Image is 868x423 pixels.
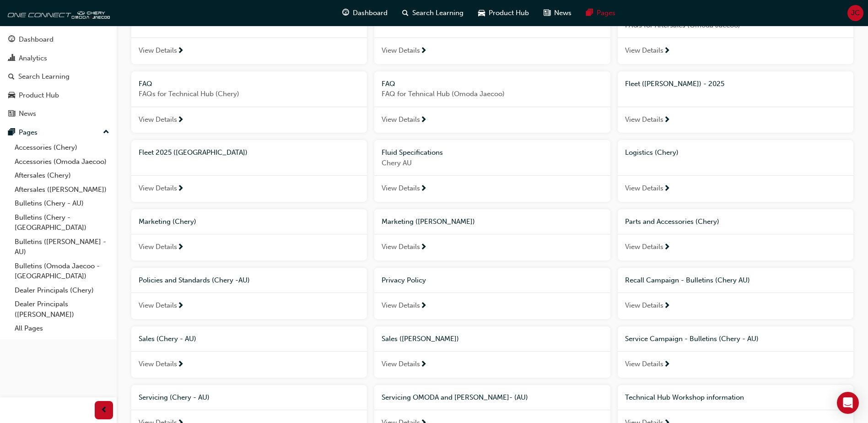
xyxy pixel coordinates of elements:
span: View Details [625,183,663,194]
span: next-icon [663,302,670,310]
span: Fleet 2025 ([GEOGRAPHIC_DATA]) [139,148,248,157]
span: pages-icon [8,129,15,137]
a: Logistics (Chery)View Details [618,140,853,202]
span: news-icon [544,7,550,19]
span: pages-icon [586,7,593,19]
span: Sales (Chery - AU) [139,335,196,343]
a: Service Campaign - Bulletins (Chery - AU)View Details [618,326,853,378]
a: Privacy PolicyView Details [374,268,610,319]
button: DashboardAnalyticsSearch LearningProduct HubNews [4,29,113,124]
a: Bulletins (Chery - [GEOGRAPHIC_DATA]) [11,211,113,235]
a: Bulletins (Omoda Jaecoo - [GEOGRAPHIC_DATA]) [11,259,113,283]
span: Fluid Specifications [382,148,443,157]
span: Search Learning [412,8,464,18]
span: next-icon [420,361,427,369]
span: Parts and Accessories (Chery) [625,217,719,226]
div: Open Intercom Messenger [837,392,859,414]
span: Marketing (Chery) [139,217,196,226]
a: Aftersales (Chery) [11,168,113,183]
span: Dashboard [353,8,388,18]
span: View Details [625,114,663,125]
div: Dashboard [19,34,54,45]
a: Fluid SpecificationsChery AUView Details [374,140,610,202]
a: Policies and Standards (Chery -AU)View Details [131,268,367,319]
span: up-icon [103,126,109,138]
span: Policies and Standards (Chery -AU) [139,276,250,284]
span: next-icon [177,185,184,193]
span: FAQs for Technical Hub (Chery) [139,89,360,99]
span: View Details [382,183,420,194]
span: View Details [139,242,177,252]
span: Fleet ([PERSON_NAME]) - 2025 [625,80,724,88]
span: View Details [625,45,663,56]
span: Chery AU [382,158,603,168]
span: next-icon [663,185,670,193]
span: next-icon [663,361,670,369]
span: View Details [139,359,177,369]
span: View Details [139,183,177,194]
span: Product Hub [489,8,529,18]
a: Marketing (Chery)View Details [131,209,367,260]
span: next-icon [177,361,184,369]
a: External ResourcesView Details [374,2,610,64]
span: View Details [382,45,420,56]
span: search-icon [8,73,15,81]
span: FAQ for Tehnical Hub (Omoda Jaecoo) [382,89,603,99]
a: Recall Campaign - Bulletins (Chery AU)View Details [618,268,853,319]
span: View Details [382,359,420,369]
div: News [19,108,36,119]
span: View Details [139,114,177,125]
a: Dealer Principals (Chery) [11,283,113,298]
span: guage-icon [342,7,349,19]
span: next-icon [663,244,670,252]
span: Technical Hub Workshop information [625,393,744,401]
span: Servicing OMODA and [PERSON_NAME]- (AU) [382,393,528,401]
span: Logistics (Chery) [625,148,679,157]
a: Parts and Accessories (Chery)View Details [618,209,853,260]
span: prev-icon [101,405,108,416]
span: next-icon [663,47,670,55]
span: JC [851,8,860,18]
a: Dealer Principals ([PERSON_NAME]) [11,297,113,321]
a: All Pages [11,321,113,336]
span: Marketing ([PERSON_NAME]) [382,217,475,226]
span: guage-icon [8,36,15,44]
a: FAQFAQs for Aftersales (Omoda Jaecoo)View Details [618,2,853,64]
span: Privacy Policy [382,276,426,284]
span: View Details [382,242,420,252]
span: next-icon [420,47,427,55]
span: Pages [597,8,615,18]
a: Marketing ([PERSON_NAME])View Details [374,209,610,260]
img: oneconnect [5,4,110,22]
span: next-icon [177,47,184,55]
a: Bulletins (Chery - AU) [11,196,113,211]
a: News [4,105,113,122]
span: next-icon [177,244,184,252]
span: News [554,8,571,18]
a: Search Learning [4,68,113,85]
span: FAQ [139,80,152,88]
span: View Details [625,300,663,311]
span: next-icon [420,185,427,193]
a: Accessories (Chery) [11,141,113,155]
span: car-icon [8,92,15,100]
a: guage-iconDashboard [335,4,395,22]
span: next-icon [177,302,184,310]
a: news-iconNews [536,4,579,22]
a: Accessories (Omoda Jaecoo) [11,155,113,169]
span: Servicing (Chery - AU) [139,393,210,401]
span: FAQ [382,80,395,88]
div: Search Learning [18,71,70,82]
a: FAQFAQs for Technical Hub (Chery)View Details [131,71,367,133]
span: next-icon [420,302,427,310]
span: next-icon [663,116,670,125]
span: search-icon [402,7,409,19]
span: Service Campaign - Bulletins (Chery - AU) [625,335,759,343]
span: chart-icon [8,54,15,63]
a: Fleet ([PERSON_NAME]) - 2025View Details [618,71,853,133]
span: View Details [625,359,663,369]
span: View Details [139,300,177,311]
a: Product Hub [4,87,113,104]
a: pages-iconPages [579,4,623,22]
